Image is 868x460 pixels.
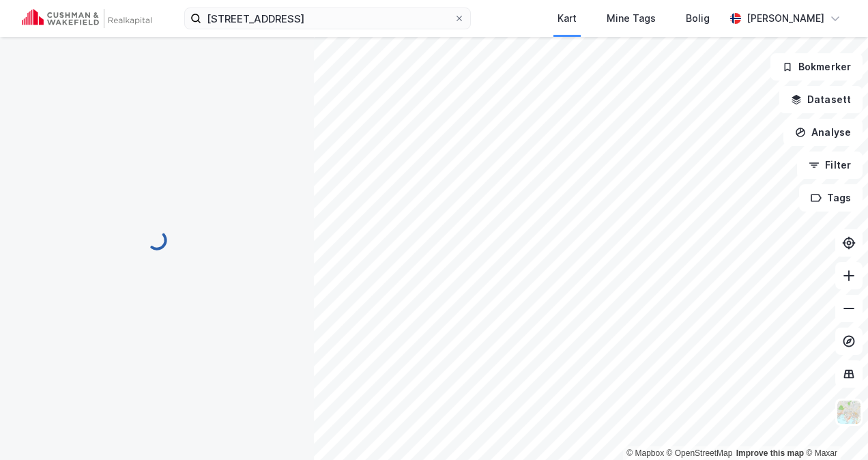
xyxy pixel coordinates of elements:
a: Improve this map [736,448,804,458]
div: Mine Tags [607,10,656,27]
div: Kontrollprogram for chat [800,394,868,460]
img: cushman-wakefield-realkapital-logo.202ea83816669bd177139c58696a8fa1.svg [22,9,151,28]
div: Bolig [686,10,710,27]
button: Tags [799,184,863,212]
button: Analyse [783,119,863,146]
div: [PERSON_NAME] [747,10,824,27]
img: spinner.a6d8c91a73a9ac5275cf975e30b51cfb.svg [146,229,168,251]
input: Søk på adresse, matrikkel, gårdeiere, leietakere eller personer [201,8,454,29]
button: Filter [797,152,863,179]
button: Bokmerker [770,53,863,81]
div: Kart [558,10,577,27]
button: Datasett [779,86,863,113]
a: OpenStreetMap [667,448,733,458]
a: Mapbox [626,448,664,458]
iframe: Chat Widget [800,394,868,460]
